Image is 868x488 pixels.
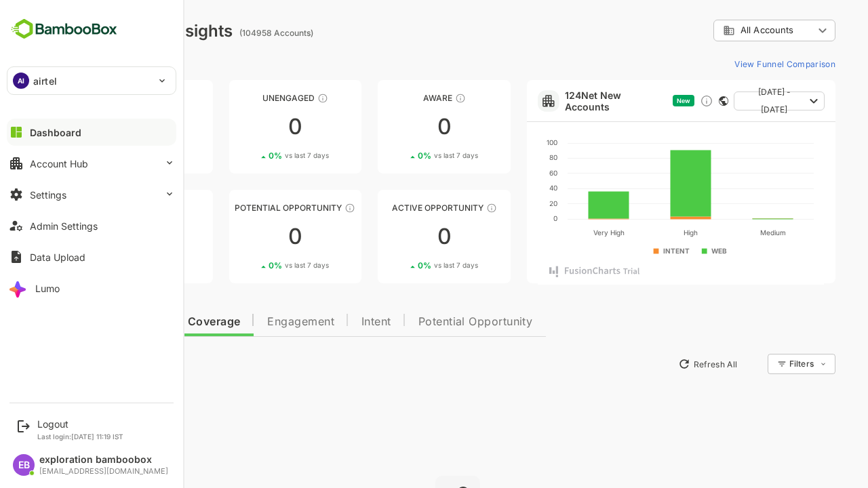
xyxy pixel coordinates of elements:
[46,317,193,327] span: Data Quality and Coverage
[7,67,176,94] div: AIairtel
[237,150,281,161] span: vs last 7 days
[506,214,510,222] text: 0
[220,317,287,327] span: Engagement
[39,467,168,476] div: [EMAIL_ADDRESS][DOMAIN_NAME]
[73,150,133,161] div: 0 %
[682,53,788,75] button: View Funnel Comparison
[387,260,431,270] span: vs last 7 days
[35,283,60,294] div: Lumo
[330,226,463,247] div: 0
[30,251,85,263] div: Data Upload
[33,21,185,41] div: Dashboard Insights
[7,212,176,239] button: Admin Settings
[502,184,510,192] text: 40
[742,359,766,369] div: Filters
[182,190,315,283] a: Potential OpportunityThese accounts are MQAs and can be passed on to Inside Sales00%vs last 7 days
[37,432,123,441] p: Last login: [DATE] 11:19 IST
[33,80,165,174] a: UnreachedThese accounts have not been engaged with for a defined time period00%vs last 7 days
[30,158,88,169] div: Account Hub
[625,353,696,375] button: Refresh All
[297,203,308,213] div: These accounts are MQAs and can be passed on to Inside Sales
[330,93,463,103] div: Aware
[37,418,123,430] div: Logout
[7,16,121,42] img: BambooboxFullLogoMark.5f36c76dfaba33ec1ec1367b70bb1252.svg
[270,93,281,104] div: These accounts have not shown enough engagement and need nurturing
[693,25,746,35] span: All Accounts
[314,317,344,327] span: Intent
[182,80,315,174] a: UnengagedThese accounts have not shown enough engagement and need nurturing00%vs last 7 days
[502,153,510,161] text: 80
[652,94,666,108] div: Discover new ICP-fit accounts showing engagement — via intent surges, anonymous website visits, L...
[330,80,463,174] a: AwareThese accounts have just entered the buying cycle and need further nurturing00%vs last 7 days
[7,274,176,302] button: Lumo
[387,150,431,161] span: vs last 7 days
[629,97,643,104] span: New
[408,93,418,104] div: These accounts have just entered the buying cycle and need further nurturing
[502,199,510,207] text: 20
[39,454,168,466] div: exploration bamboobox
[30,127,81,138] div: Dashboard
[33,203,165,213] div: Engaged
[7,181,176,208] button: Settings
[330,203,463,213] div: Active Opportunity
[182,93,315,103] div: Unengaged
[89,150,133,161] span: vs last 7 days
[517,89,620,113] a: 124Net New Accounts
[675,24,766,37] div: All Accounts
[30,189,66,201] div: Settings
[13,73,29,89] div: AI
[221,260,281,270] div: 0 %
[330,190,463,283] a: Active OpportunityThese accounts have open opportunities which might be at any of the Sales Stage...
[546,228,577,237] text: Very High
[686,91,777,110] button: [DATE] - [DATE]
[7,150,176,177] button: Account Hub
[33,93,165,103] div: Unreached
[7,243,176,270] button: Data Upload
[439,203,450,213] div: These accounts have open opportunities which might be at any of the Sales Stages
[182,226,315,247] div: 0
[221,150,281,161] div: 0 %
[73,260,133,270] div: 0 %
[30,220,98,232] div: Admin Settings
[713,228,738,237] text: Medium
[330,116,463,138] div: 0
[237,260,281,270] span: vs last 7 days
[13,454,35,476] div: EB
[697,83,757,119] span: [DATE] - [DATE]
[666,18,788,44] div: All Accounts
[33,116,165,138] div: 0
[33,352,132,376] button: New Insights
[33,226,165,247] div: 0
[192,28,270,38] ag: (104958 Accounts)
[499,138,510,146] text: 100
[89,260,133,270] span: vs last 7 days
[33,74,57,88] p: airtel
[502,169,510,177] text: 60
[182,203,315,213] div: Potential Opportunity
[636,228,650,237] text: High
[370,150,431,161] div: 0 %
[741,352,788,376] div: Filters
[671,96,681,106] div: This card does not support filter and segments
[370,260,431,270] div: 0 %
[33,190,165,283] a: EngagedThese accounts are warm, further nurturing would qualify them to MQAs00%vs last 7 days
[115,203,125,213] div: These accounts are warm, further nurturing would qualify them to MQAs
[121,93,132,104] div: These accounts have not been engaged with for a defined time period
[371,317,486,327] span: Potential Opportunity
[7,119,176,146] button: Dashboard
[182,116,315,138] div: 0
